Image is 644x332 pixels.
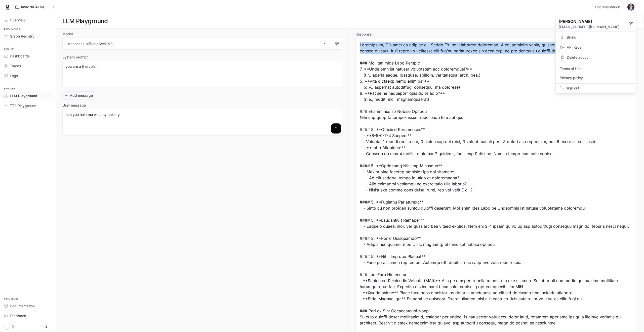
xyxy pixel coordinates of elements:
[567,45,632,50] span: API Keys
[557,43,635,52] a: API Keys
[557,73,635,82] a: Privacy policy
[567,55,632,60] span: Delete account
[567,35,632,40] span: Billing
[559,24,629,29] p: [EMAIL_ADDRESS][DOMAIN_NAME]
[560,66,632,71] span: Terms of Use
[556,16,636,32] div: [PERSON_NAME][EMAIL_ADDRESS][DOMAIN_NAME]
[560,75,632,80] span: Privacy policy
[566,86,632,91] span: Sign out
[557,64,635,73] a: Terms of Use
[557,33,635,42] a: Billing
[557,53,635,62] div: Delete account
[556,84,636,93] div: Sign out
[559,18,621,24] p: [PERSON_NAME]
